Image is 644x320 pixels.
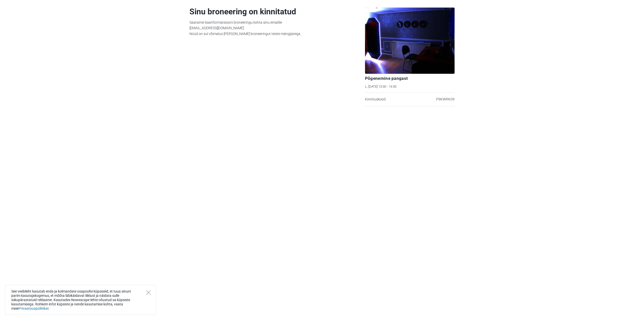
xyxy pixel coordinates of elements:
[19,306,49,310] a: Privaatsuspoliitikat
[365,76,455,81] div: Põgenemine pangast
[436,97,455,102] p: P9KWRK09
[189,8,349,16] div: Sinu broneering on kinnitatud
[5,285,156,315] div: See veebileht kasutab enda ja kolmandate osapoolte küpsiseid, et tuua sinuni parim kasutajakogemu...
[146,290,151,295] button: Close
[365,97,386,102] p: Kinnituskood
[365,84,455,89] p: L, [DATE] 13:30 - 14:30
[189,20,349,37] p: Saatsime lisainformatsiooni broneeringu kohta sinu emailile [EMAIL_ADDRESS][DOMAIN_NAME] Nüüd on ...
